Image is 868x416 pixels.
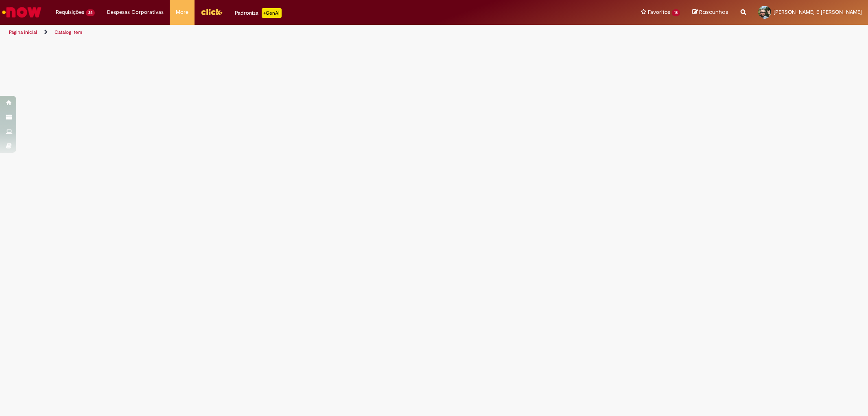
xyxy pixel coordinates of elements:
[55,29,82,35] a: Catalog Item
[6,25,573,40] ul: Trilhas de página
[56,8,84,16] span: Requisições
[648,8,670,16] span: Favoritos
[699,8,728,16] span: Rascunhos
[672,9,680,16] span: 18
[9,29,37,35] a: Página inicial
[774,9,862,15] span: [PERSON_NAME] E [PERSON_NAME]
[235,8,282,18] div: Padroniza
[86,9,95,16] span: 24
[1,4,43,20] img: ServiceNow
[107,8,164,16] span: Despesas Corporativas
[692,9,728,16] a: Rascunhos
[176,8,188,16] span: More
[201,6,223,18] img: click_logo_yellow_360x200.png
[262,8,282,18] p: +GenAi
